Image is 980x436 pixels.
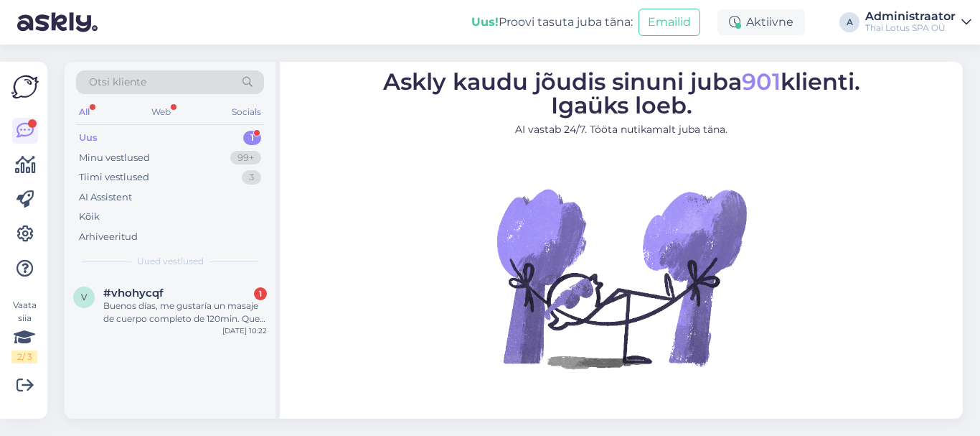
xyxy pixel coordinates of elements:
[81,292,87,302] span: v
[639,9,700,36] button: Emailid
[79,151,150,165] div: Minu vestlused
[137,255,204,268] span: Uued vestlused
[79,170,149,185] div: Tiimi vestlused
[492,149,750,407] img: No Chat active
[11,73,39,101] img: Askly Logo
[229,103,264,121] div: Socials
[865,22,956,34] div: Thai Lotus SPA OÜ
[242,170,261,185] div: 3
[254,287,267,300] div: 1
[471,14,633,31] div: Proovi tasuta juba täna:
[471,15,499,29] b: Uus!
[243,131,261,145] div: 1
[89,75,146,90] span: Otsi kliente
[717,9,805,35] div: Aktiivne
[230,151,261,165] div: 99+
[149,103,174,121] div: Web
[79,131,98,145] div: Uus
[383,68,860,119] span: Askly kaudu jõudis sinuni juba klienti. Igaüks loeb.
[103,287,164,300] span: #vhohycqf
[742,68,781,96] span: 901
[839,12,859,32] div: A
[79,230,138,244] div: Arhiveeritud
[11,299,37,363] div: Vaata siia
[76,103,93,121] div: All
[222,325,267,336] div: [DATE] 10:22
[79,210,100,224] div: Kõik
[79,190,132,205] div: AI Assistent
[11,351,37,363] div: 2 / 3
[103,300,267,325] div: Buenos días, me gustaría un masaje de cuerpo completo de 120min. Que masaje me recomiendan?
[865,11,956,22] div: Administraator
[865,11,971,34] a: AdministraatorThai Lotus SPA OÜ
[383,122,860,137] p: AI vastab 24/7. Tööta nutikamalt juba täna.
